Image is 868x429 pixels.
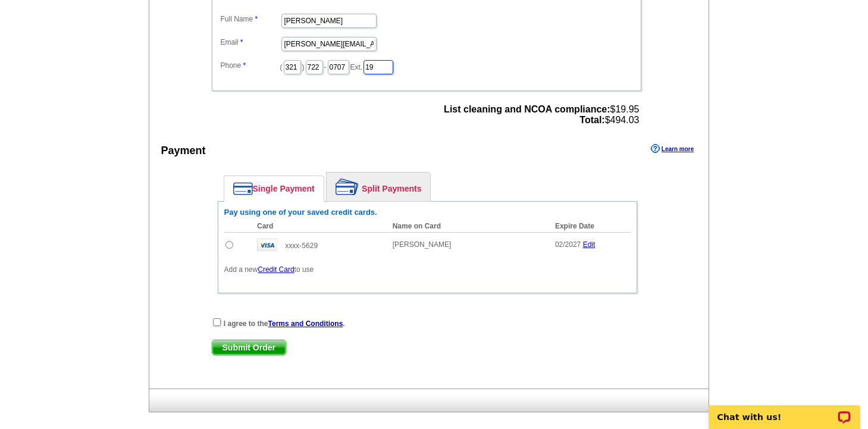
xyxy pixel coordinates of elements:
div: Payment [161,143,206,159]
img: split-payment.png [336,179,359,195]
label: Email [221,37,280,48]
label: Phone [221,60,280,71]
a: Credit Card [258,265,294,274]
a: Split Payments [327,173,430,201]
a: Edit [583,240,596,249]
th: Name on Card [387,220,549,233]
a: Terms and Conditions [268,320,343,328]
span: $19.95 $494.03 [444,104,639,126]
img: single-payment.png [233,182,253,195]
span: 02/2027 [555,240,581,249]
label: Full Name [221,14,280,24]
a: Learn more [651,144,694,154]
strong: I agree to the . [224,320,345,328]
p: Add a new to use [224,264,631,275]
dd: ( ) - Ext. [218,57,635,76]
span: [PERSON_NAME] [393,240,452,249]
span: xxxx-5629 [285,242,318,250]
span: Submit Order [212,340,286,355]
img: visa.gif [257,239,277,251]
th: Card [251,220,387,233]
strong: Total: [579,115,604,125]
th: Expire Date [549,220,631,233]
a: Single Payment [224,176,324,201]
strong: List cleaning and NCOA compliance: [444,104,610,114]
h6: Pay using one of your saved credit cards. [224,208,631,217]
iframe: LiveChat chat widget [701,392,868,429]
